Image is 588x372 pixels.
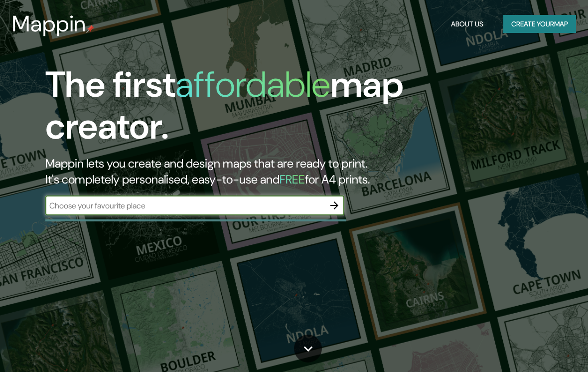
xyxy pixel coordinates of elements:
h1: The first map creator. [45,64,516,156]
img: mappin-pin [86,25,94,33]
h3: Mappin [12,11,86,37]
button: About Us [447,15,487,33]
h2: Mappin lets you create and design maps that are ready to print. It's completely personalised, eas... [45,156,516,187]
h1: affordable [175,61,330,108]
input: Choose your favourite place [45,200,324,211]
button: Create yourmap [503,15,576,33]
h5: FREE [280,172,305,187]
